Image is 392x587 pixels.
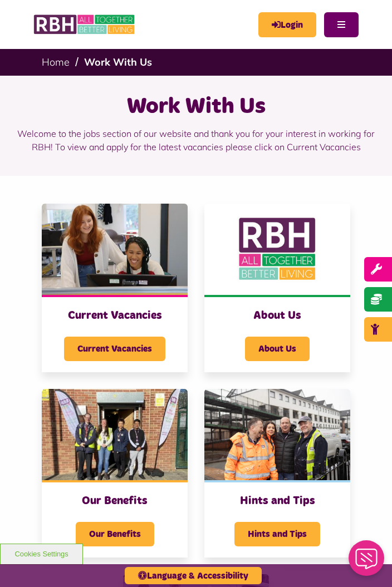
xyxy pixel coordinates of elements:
[204,389,350,558] a: Hints and Tips Hints and Tips
[14,121,378,159] p: Welcome to the jobs section of our website and thank you for your interest in working for RBH! To...
[14,92,378,121] h1: Work With Us
[234,522,320,546] span: Hints and Tips
[42,204,188,372] a: Current Vacancies Current Vacancies
[33,11,136,38] img: RBH
[84,56,152,68] a: Work With Us
[215,308,339,323] h3: About Us
[42,56,70,68] a: Home
[204,204,350,372] a: About Us About Us
[204,389,350,480] img: SAZMEDIA RBH 21FEB24 46
[42,389,188,558] a: Our Benefits Our Benefits
[245,337,310,361] span: About Us
[215,494,339,508] h3: Hints and Tips
[64,337,165,361] span: Current Vacancies
[342,537,392,587] iframe: Netcall Web Assistant for live chat
[204,204,350,295] img: RBH Logo Social Media 480X360 (1)
[53,308,177,323] h3: Current Vacancies
[324,12,359,37] button: Navigation
[53,494,177,508] h3: Our Benefits
[258,12,316,37] a: MyRBH
[42,389,188,480] img: Dropinfreehold2
[42,204,188,295] img: IMG 1470
[125,567,262,584] button: Language & Accessibility
[76,522,154,546] span: Our Benefits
